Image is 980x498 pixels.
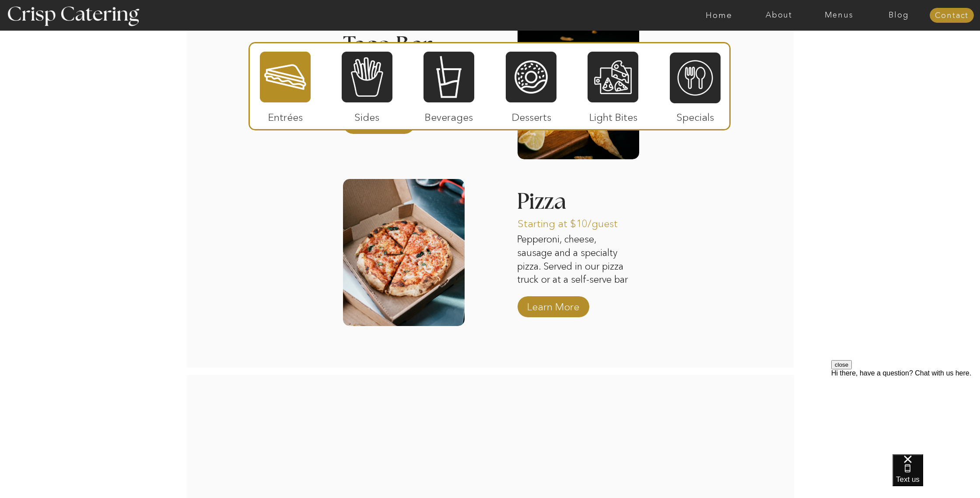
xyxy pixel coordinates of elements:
a: About [749,11,809,20]
p: Beverages [420,102,478,128]
a: Menus [809,11,869,20]
iframe: podium webchat widget bubble [892,454,980,498]
a: Learn More [524,292,582,317]
p: Specials [666,102,724,128]
p: Starting at $10/guest [518,209,633,234]
a: Blog [869,11,929,20]
p: Pepperoni, cheese, sausage and a specialty pizza. Served in our pizza truck or at a self-serve bar [517,233,633,287]
h3: Taco Bar [343,34,465,45]
iframe: podium webchat widget prompt [831,360,980,465]
a: Home [689,11,749,20]
a: Learn More [350,109,408,134]
h3: Pizza [517,190,608,216]
a: Contact [930,11,974,20]
p: Light Bites [584,102,642,128]
p: Entrées [256,102,315,128]
p: Desserts [502,102,560,128]
p: Sides [338,102,396,128]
